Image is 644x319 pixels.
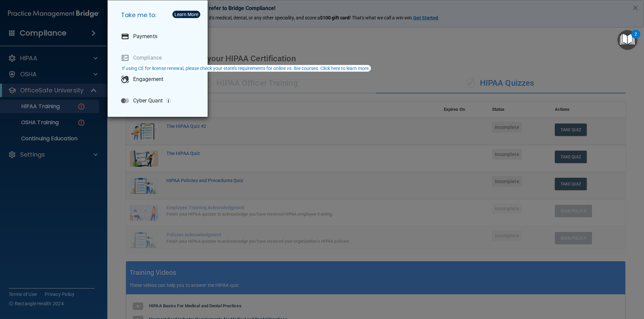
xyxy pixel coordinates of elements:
[116,6,202,24] h5: Take me to:
[116,91,202,110] a: Cyber Quant
[122,66,370,71] div: If using CE for license renewal, please check your state's requirements for online vs. live cours...
[174,12,198,17] div: Learn More
[133,33,157,40] p: Payments
[172,11,200,18] button: Learn More
[116,49,202,67] a: Compliance
[133,97,163,104] p: Cyber Quant
[116,27,202,46] a: Payments
[635,34,637,43] div: 2
[618,30,637,50] button: Open Resource Center, 2 new notifications
[528,271,636,298] iframe: Drift Widget Chat Controller
[116,70,202,89] a: Engagement
[121,65,371,72] button: If using CE for license renewal, please check your state's requirements for online vs. live cours...
[133,76,163,83] p: Engagement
